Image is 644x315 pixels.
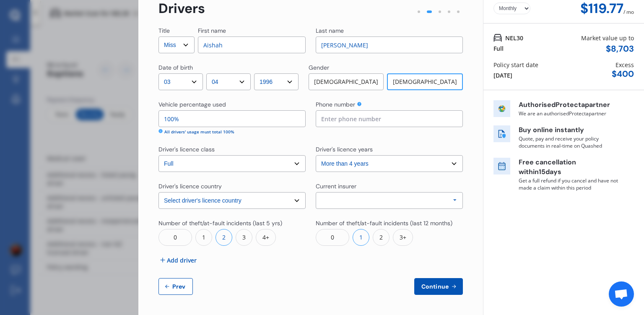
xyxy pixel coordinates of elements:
[158,110,306,127] input: Enter percentage
[420,283,450,290] span: Continue
[606,44,634,54] div: $ 8,703
[309,73,384,90] div: [DEMOGRAPHIC_DATA]
[158,219,282,227] div: Number of theft/at-fault incidents (last 5 yrs)
[158,145,215,154] div: Driver's licence class
[493,158,510,174] img: free cancel icon
[195,229,212,246] div: 1
[158,63,193,72] div: Date of birth
[519,158,619,177] p: Free cancellation within 15 days
[505,34,523,42] span: NEL30
[580,1,623,16] div: $119.77
[615,60,634,69] div: Excess
[493,125,510,142] img: buy online icon
[493,71,512,80] div: [DATE]
[493,44,504,53] div: Full
[609,281,634,307] a: Open chat
[519,100,619,110] p: Authorised Protecta partner
[316,229,349,246] div: 0
[393,229,413,246] div: 3+
[171,283,187,290] span: Prev
[158,229,192,246] div: 0
[216,229,232,246] div: 2
[158,278,193,295] button: Prev
[158,100,226,109] div: Vehicle percentage used
[158,26,170,35] div: Title
[316,100,355,109] div: Phone number
[373,229,390,246] div: 2
[316,110,463,127] input: Enter phone number
[316,182,356,190] div: Current insurer
[316,36,463,53] input: Enter last name
[164,129,234,135] div: All drivers' usage must total 100%
[158,182,222,190] div: Driver's licence country
[198,26,226,35] div: First name
[353,229,369,246] div: 1
[316,219,452,227] div: Number of theft/at-fault incidents (last 12 months)
[493,60,538,69] div: Policy start date
[198,36,306,53] input: Enter first name
[316,145,373,154] div: Driver's licence years
[256,229,276,246] div: 4+
[309,63,329,72] div: Gender
[519,110,619,117] p: We are an authorised Protecta partner
[519,177,619,191] p: Get a full refund if you cancel and have not made a claim within this period
[414,278,463,295] button: Continue
[316,26,344,35] div: Last name
[612,69,634,79] div: $ 400
[158,1,205,16] div: Drivers
[581,34,634,42] div: Market value up to
[519,125,619,135] p: Buy online instantly
[623,1,634,16] div: / mo
[493,100,510,117] img: insurer icon
[236,229,252,246] div: 3
[387,73,463,90] div: [DEMOGRAPHIC_DATA]
[519,135,619,149] p: Quote, pay and receive your policy documents in real-time on Quashed
[167,256,197,265] span: Add driver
